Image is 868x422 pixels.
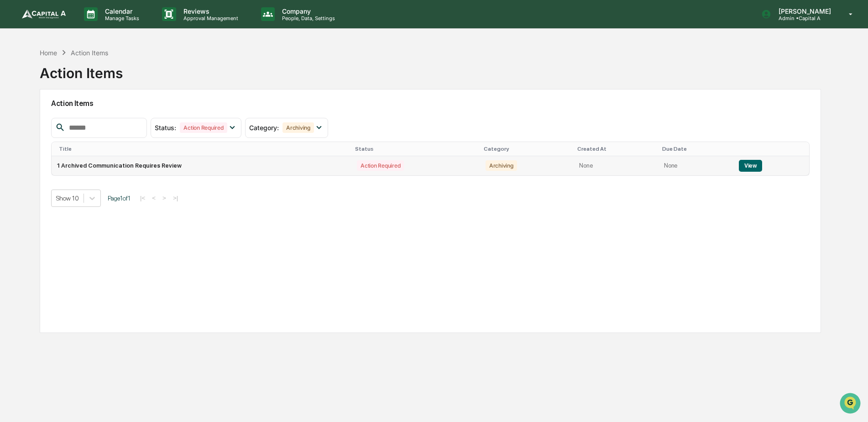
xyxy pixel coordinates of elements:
a: 🔎Data Lookup [5,129,61,145]
h2: Action Items [51,99,810,108]
div: Created At [577,146,655,152]
button: Start new chat [155,73,166,84]
span: Pylon [91,155,110,162]
button: > [160,194,169,202]
div: 🖐️ [9,116,16,123]
div: Start new chat [31,70,150,79]
a: View [739,162,762,169]
td: None [574,156,659,175]
div: Action Required [357,160,404,171]
div: Action Items [71,49,108,57]
div: Due Date [662,146,730,152]
p: Company [275,7,340,15]
iframe: Open customer support [839,392,863,417]
a: 🗄️Attestations [63,111,117,128]
button: View [739,160,762,172]
span: Preclearance [18,115,59,124]
div: Archiving [282,122,314,133]
p: How can we help? [9,19,166,34]
div: Category [484,146,570,152]
p: Approval Management [176,15,243,21]
div: Action Required [180,122,227,133]
div: Archiving [486,160,517,171]
div: 🗄️ [66,116,73,123]
td: None [659,156,733,175]
div: Status [355,146,476,152]
p: [PERSON_NAME] [771,7,836,15]
button: < [149,194,158,202]
span: Attestations [75,115,113,124]
span: Status : [155,124,176,132]
p: Calendar [98,7,144,15]
span: Page 1 of 1 [108,195,131,202]
a: 🖐️Preclearance [5,111,63,128]
div: 🔎 [9,133,16,141]
span: Category : [249,124,279,132]
span: Data Lookup [18,132,58,142]
td: 1 Archived Communication Requires Review [52,156,351,175]
a: Powered byPylon [64,154,110,162]
img: logo [22,10,66,19]
p: Admin • Capital A [771,15,836,21]
div: Home [40,49,57,57]
p: Manage Tasks [98,15,144,21]
p: People, Data, Settings [275,15,340,21]
p: Reviews [176,7,243,15]
div: We're available if you need us! [31,79,115,86]
div: Action Items [40,58,123,81]
button: >| [170,194,181,202]
button: |< [137,194,148,202]
img: 1746055101610-c473b297-6a78-478c-a979-82029cc54cd1 [9,70,26,86]
div: Title [59,146,348,152]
